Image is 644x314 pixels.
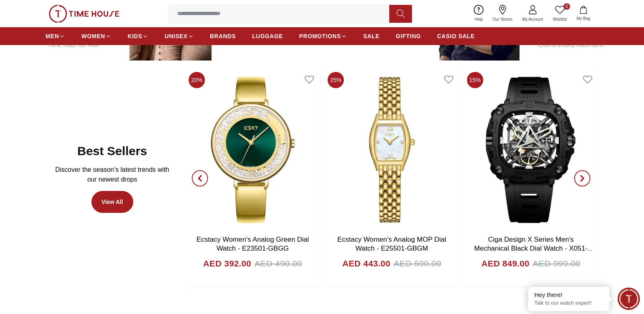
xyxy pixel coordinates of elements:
[185,69,320,231] img: Ecstacy Women's Analog Green Dial Watch - E23501-GBGG
[618,288,640,310] div: Chat Widget
[474,236,594,261] a: Ciga Design X Series Men's Mechanical Black Dial Watch - X051-BB01- W5B
[203,257,251,270] h4: AED 392.00
[564,3,570,10] span: 0
[252,32,283,40] span: LUGGAGE
[128,29,148,43] a: KIDS
[128,32,142,40] span: KIDS
[46,32,59,40] span: MEN
[363,32,379,40] span: SALE
[534,300,603,307] p: Talk to our watch expert!
[52,165,172,184] p: Discover the season’s latest trends with our newest drops
[325,69,459,231] img: Ecstacy Women's Analog MOP Dial Watch - E25501-GBGM
[467,72,483,88] span: 15%
[299,32,341,40] span: PROMOTIONS
[490,16,516,22] span: Our Stores
[464,69,598,231] img: Ciga Design X Series Men's Mechanical Black Dial Watch - X051-BB01- W5B
[165,32,187,40] span: UNISEX
[548,3,572,24] a: 0Wishlist
[519,16,546,22] span: My Account
[533,257,580,270] span: AED 999.00
[534,291,603,299] div: Hey there!
[77,144,147,158] h2: Best Sellers
[328,72,344,88] span: 25%
[572,4,595,23] button: My Bag
[196,236,309,252] a: Ecstacy Women's Analog Green Dial Watch - E23501-GBGG
[81,32,105,40] span: WOMEN
[299,29,347,43] a: PROMOTIONS
[470,3,488,24] a: Help
[394,257,441,270] span: AED 590.00
[337,236,446,252] a: Ecstacy Women's Analog MOP Dial Watch - E25501-GBGM
[396,32,421,40] span: GIFTING
[252,29,283,43] a: LUGGAGE
[165,29,193,43] a: UNISEX
[254,257,302,270] span: AED 490.00
[210,29,236,43] a: BRANDS
[488,3,517,24] a: Our Stores
[49,5,119,23] img: ...
[437,29,475,43] a: CASIO SALE
[396,29,421,43] a: GIFTING
[81,29,111,43] a: WOMEN
[550,16,570,22] span: Wishlist
[46,29,65,43] a: MEN
[91,191,133,213] a: View All
[342,257,390,270] h4: AED 443.00
[210,32,236,40] span: BRANDS
[437,32,475,40] span: CASIO SALE
[363,29,379,43] a: SALE
[481,257,529,270] h4: AED 849.00
[471,16,486,22] span: Help
[573,15,594,22] span: My Bag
